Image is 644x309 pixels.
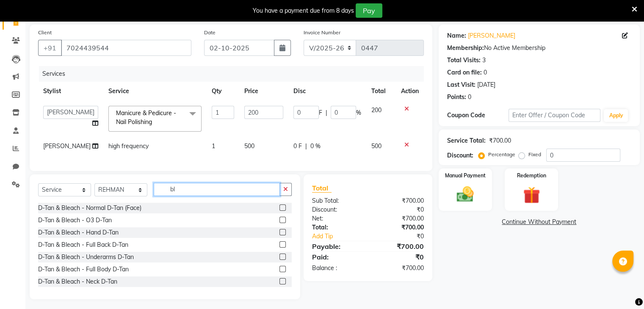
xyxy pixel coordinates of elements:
div: Membership: [447,44,484,52]
div: 0 [484,68,487,77]
div: Net: [306,214,368,223]
label: Percentage [488,151,515,158]
div: Total: [306,223,368,232]
div: ₹700.00 [368,241,430,251]
th: Disc [288,82,366,101]
div: ₹0 [378,232,430,241]
div: Card on file: [447,68,482,77]
div: Discount: [306,205,368,214]
div: Coupon Code [447,111,509,120]
button: Pay [356,3,382,18]
span: | [326,108,327,117]
a: [PERSON_NAME] [468,31,515,40]
div: D-Tan & Bleach - Hand D-Tan [38,228,119,237]
th: Service [103,82,207,101]
th: Stylist [38,82,103,101]
span: | [305,142,307,151]
div: Payable: [306,241,368,251]
div: ₹0 [368,205,430,214]
div: D-Tan & Bleach - Full Body D-Tan [38,265,129,274]
div: Balance : [306,264,368,273]
span: high frequency [108,142,149,150]
div: [DATE] [477,80,495,89]
div: Points: [447,93,466,102]
span: % [356,108,361,117]
div: Total Visits: [447,56,481,65]
div: D-Tan & Bleach - Neck D-Tan [38,277,117,286]
div: D-Tan & Bleach - Normal D-Tan (Face) [38,204,141,212]
div: ₹700.00 [368,264,430,273]
span: [PERSON_NAME] [43,142,91,150]
div: Service Total: [447,136,486,145]
button: +91 [38,40,62,56]
div: Services [39,66,430,82]
div: Last Visit: [447,80,475,89]
a: Continue Without Payment [440,218,638,226]
a: Add Tip [306,232,378,241]
div: D-Tan & Bleach - Full Back D-Tan [38,240,128,249]
span: Manicure & Pedicure - Nail Polishing [116,109,176,126]
input: Search or Scan [154,183,280,196]
div: ₹700.00 [489,136,511,145]
img: _cash.svg [451,185,479,204]
div: ₹700.00 [368,214,430,223]
div: ₹0 [368,252,430,262]
div: ₹700.00 [368,196,430,205]
div: Paid: [306,252,368,262]
div: D-Tan & Bleach - O3 D-Tan [38,216,112,225]
span: 200 [371,106,381,114]
div: D-Tan & Bleach - Underarms D-Tan [38,253,134,262]
th: Qty [207,82,240,101]
img: _gift.svg [518,185,545,206]
span: Total [312,184,332,193]
input: Enter Offer / Coupon Code [509,109,601,122]
div: ₹700.00 [368,223,430,232]
span: 500 [244,142,254,150]
th: Action [396,82,424,101]
a: x [152,118,156,126]
label: Date [204,29,216,36]
div: No Active Membership [447,44,631,52]
span: 0 % [310,142,321,151]
input: Search by Name/Mobile/Email/Code [61,40,191,56]
label: Invoice Number [304,29,340,36]
label: Fixed [528,151,541,158]
span: 0 F [293,142,302,151]
div: Sub Total: [306,196,368,205]
label: Client [38,29,52,36]
div: 0 [468,93,471,102]
th: Total [366,82,396,101]
th: Price [239,82,288,101]
div: You have a payment due from 8 days [253,6,354,15]
span: 1 [212,142,215,150]
div: Discount: [447,151,473,160]
span: F [319,108,322,117]
span: 500 [371,142,381,150]
div: 3 [482,56,486,65]
label: Manual Payment [445,172,486,179]
div: Name: [447,31,466,40]
label: Redemption [517,172,546,179]
button: Apply [604,109,628,122]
